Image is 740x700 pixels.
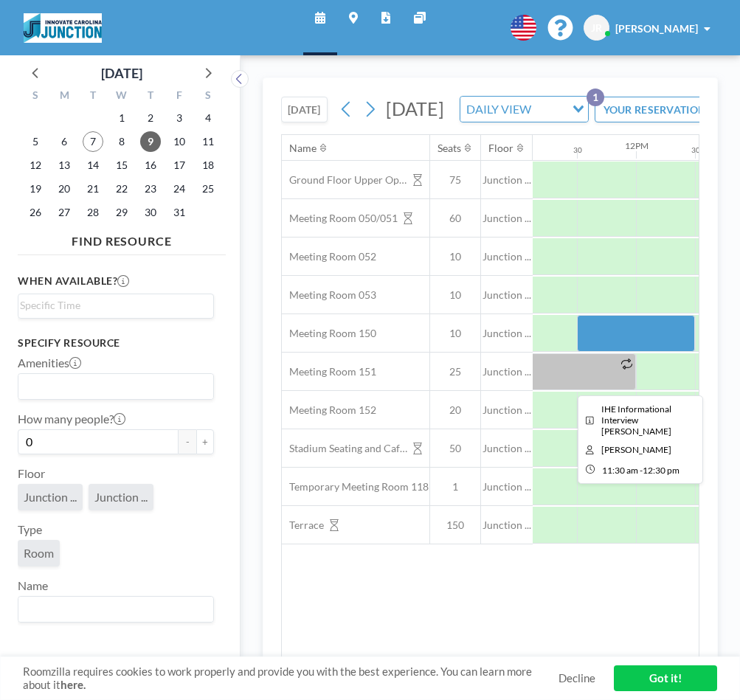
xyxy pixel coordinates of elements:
span: [DATE] [386,97,444,119]
p: 1 [587,89,604,106]
span: Wednesday, October 15, 2025 [111,155,132,176]
span: - [640,465,643,476]
input: Search for option [20,377,205,396]
span: Tuesday, October 7, 2025 [83,131,103,152]
div: Seats [438,142,461,155]
span: Thursday, October 2, 2025 [140,108,161,128]
div: T [136,87,165,106]
span: [PERSON_NAME] [615,22,698,35]
div: Search for option [18,597,213,622]
span: Thursday, October 9, 2025 [140,131,161,152]
span: Tuesday, October 14, 2025 [83,155,103,176]
span: Thursday, October 23, 2025 [140,179,161,199]
span: Room [24,546,54,560]
span: JR [591,21,602,35]
span: Sunday, October 19, 2025 [25,179,46,199]
div: 12PM [625,140,649,151]
div: Name [289,142,317,155]
span: Monday, October 27, 2025 [54,202,75,223]
span: Meeting Room 150 [282,327,376,340]
span: Sunday, October 5, 2025 [25,131,46,152]
div: Search for option [460,97,588,122]
span: Junction ... [481,519,533,532]
h4: FIND RESOURCE [18,228,226,249]
span: Sunday, October 26, 2025 [25,202,46,223]
span: Ground Floor Upper Open Area [282,173,407,187]
span: Meeting Room 052 [282,250,376,263]
span: Terrace [282,519,324,532]
span: 25 [430,365,480,378]
span: Junction ... [481,212,533,225]
span: IHE Informational Interview Benjamin [601,403,671,437]
div: S [193,87,222,106]
button: + [196,429,214,454]
span: Friday, October 31, 2025 [169,202,190,223]
span: Saturday, October 18, 2025 [198,155,218,176]
span: Wednesday, October 8, 2025 [111,131,132,152]
label: Type [18,522,42,537]
span: Sunday, October 12, 2025 [25,155,46,176]
span: 50 [430,442,480,455]
span: 75 [430,173,480,187]
div: Floor [488,142,513,155]
span: Junction ... [24,490,77,504]
img: organization-logo [24,13,102,43]
span: Friday, October 17, 2025 [169,155,190,176]
span: 20 [430,403,480,417]
div: Search for option [18,374,213,399]
span: Tuesday, October 28, 2025 [83,202,103,223]
span: 10 [430,250,480,263]
span: Junction ... [481,480,533,493]
span: Tuesday, October 21, 2025 [83,179,103,199]
div: 30 [573,145,582,155]
span: Stadium Seating and Cafe area [282,442,407,455]
input: Search for option [20,297,205,313]
span: Junction ... [481,250,533,263]
div: 30 [691,145,700,155]
span: Junction ... [94,490,148,504]
span: Thursday, October 16, 2025 [140,155,161,176]
span: 150 [430,519,480,532]
div: Search for option [18,294,213,316]
span: DAILY VIEW [463,100,534,119]
span: Meeting Room 053 [282,288,376,302]
span: 10 [430,327,480,340]
label: Name [18,578,48,593]
span: Roomzilla requires cookies to work properly and provide you with the best experience. You can lea... [23,665,559,693]
span: Monday, October 13, 2025 [54,155,75,176]
span: Temporary Meeting Room 118 [282,480,429,493]
span: Friday, October 3, 2025 [169,108,190,128]
span: Thursday, October 30, 2025 [140,202,161,223]
div: W [108,87,136,106]
div: S [21,87,50,106]
span: Monday, October 20, 2025 [54,179,75,199]
span: Friday, October 24, 2025 [169,179,190,199]
span: 12:30 PM [643,465,680,476]
span: Wednesday, October 29, 2025 [111,202,132,223]
span: Saturday, October 25, 2025 [198,179,218,199]
span: 1 [430,480,480,493]
span: Junction ... [481,365,533,378]
span: Meeting Room 050/051 [282,212,398,225]
label: How many people? [18,412,125,426]
span: Junction ... [481,288,533,302]
span: Junction ... [481,173,533,187]
span: Saturday, October 11, 2025 [198,131,218,152]
span: Junction ... [481,442,533,455]
label: Floor [18,466,45,481]
a: Decline [559,671,595,685]
span: 10 [430,288,480,302]
div: [DATE] [101,63,142,83]
span: Wednesday, October 22, 2025 [111,179,132,199]
button: [DATE] [281,97,328,122]
span: Wednesday, October 1, 2025 [111,108,132,128]
a: Got it! [614,665,717,691]
button: - [179,429,196,454]
div: M [50,87,79,106]
div: F [165,87,193,106]
span: Meeting Room 152 [282,403,376,417]
label: Amenities [18,356,81,370]
span: Friday, October 10, 2025 [169,131,190,152]
span: 60 [430,212,480,225]
span: Monday, October 6, 2025 [54,131,75,152]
